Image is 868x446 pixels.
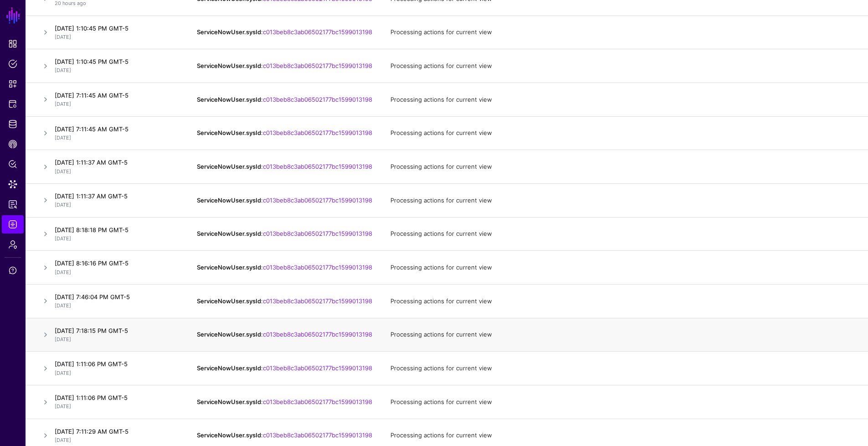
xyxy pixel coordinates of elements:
[188,352,381,385] td: :
[197,129,261,136] strong: ServiceNowUser.sysId
[8,39,17,48] span: Dashboard
[2,195,24,213] a: Reports
[8,99,17,109] span: Protected Systems
[197,398,261,405] strong: ServiceNowUser.sysId
[55,235,179,243] p: [DATE]
[188,251,381,285] td: :
[8,266,17,275] span: Support
[55,327,179,335] h4: [DATE] 7:18:15 PM GMT-5
[197,431,261,439] strong: ServiceNowUser.sysId
[8,160,17,169] span: Policy Lens
[188,83,381,116] td: :
[263,62,372,69] a: c013beb8c3ab06502177bc1599013198
[197,331,261,338] strong: ServiceNowUser.sysId
[55,259,179,267] h4: [DATE] 8:16:16 PM GMT-5
[55,269,179,276] p: [DATE]
[2,35,24,53] a: Dashboard
[197,62,261,69] strong: ServiceNowUser.sysId
[263,431,372,439] a: c013beb8c3ab06502177bc1599013198
[2,155,24,173] a: Policy Lens
[2,75,24,93] a: Snippets
[197,96,261,103] strong: ServiceNowUser.sysId
[5,5,21,26] a: SGNL
[381,217,868,251] td: Processing actions for current view
[2,135,24,153] a: CAEP Hub
[55,360,179,368] h4: [DATE] 1:11:06 PM GMT-5
[263,129,372,136] a: c013beb8c3ab06502177bc1599013198
[197,297,261,305] strong: ServiceNowUser.sysId
[8,119,17,129] span: Identity Data Fabric
[263,331,372,338] a: c013beb8c3ab06502177bc1599013198
[263,197,372,204] a: c013beb8c3ab06502177bc1599013198
[381,83,868,116] td: Processing actions for current view
[8,220,17,229] span: Logs
[381,150,868,184] td: Processing actions for current view
[8,59,17,68] span: Policies
[55,336,179,343] p: [DATE]
[263,264,372,271] a: c013beb8c3ab06502177bc1599013198
[381,285,868,318] td: Processing actions for current view
[55,100,179,108] p: [DATE]
[263,297,372,305] a: c013beb8c3ab06502177bc1599013198
[381,49,868,83] td: Processing actions for current view
[55,134,179,142] p: [DATE]
[188,318,381,352] td: :
[188,184,381,218] td: :
[8,140,17,149] span: CAEP Hub
[2,235,24,254] a: Admin
[55,436,179,444] p: [DATE]
[197,163,261,170] strong: ServiceNowUser.sysId
[55,91,179,99] h4: [DATE] 7:11:45 AM GMT-5
[188,385,381,419] td: :
[2,115,24,133] a: Identity Data Fabric
[263,364,372,372] a: c013beb8c3ab06502177bc1599013198
[55,33,179,41] p: [DATE]
[55,192,179,200] h4: [DATE] 1:11:37 AM GMT-5
[55,293,179,301] h4: [DATE] 7:46:04 PM GMT-5
[381,385,868,419] td: Processing actions for current view
[197,264,261,271] strong: ServiceNowUser.sysId
[381,184,868,218] td: Processing actions for current view
[263,28,372,36] a: c013beb8c3ab06502177bc1599013198
[197,197,261,204] strong: ServiceNowUser.sysId
[2,95,24,113] a: Protected Systems
[381,16,868,49] td: Processing actions for current view
[188,150,381,184] td: :
[8,79,17,88] span: Snippets
[197,28,261,36] strong: ServiceNowUser.sysId
[381,318,868,352] td: Processing actions for current view
[197,230,261,237] strong: ServiceNowUser.sysId
[381,251,868,285] td: Processing actions for current view
[263,163,372,170] a: c013beb8c3ab06502177bc1599013198
[55,125,179,133] h4: [DATE] 7:11:45 AM GMT-5
[55,427,179,436] h4: [DATE] 7:11:29 AM GMT-5
[8,200,17,209] span: Reports
[188,285,381,318] td: :
[55,57,179,66] h4: [DATE] 1:10:45 PM GMT-5
[55,24,179,32] h4: [DATE] 1:10:45 PM GMT-5
[263,96,372,103] a: c013beb8c3ab06502177bc1599013198
[197,364,261,372] strong: ServiceNowUser.sysId
[55,201,179,209] p: [DATE]
[263,398,372,405] a: c013beb8c3ab06502177bc1599013198
[188,116,381,150] td: :
[55,369,179,377] p: [DATE]
[2,55,24,73] a: Policies
[188,49,381,83] td: :
[55,394,179,402] h4: [DATE] 1:11:06 PM GMT-5
[55,226,179,234] h4: [DATE] 8:18:18 PM GMT-5
[8,180,17,189] span: Data Lens
[188,16,381,49] td: :
[55,403,179,410] p: [DATE]
[2,175,24,193] a: Data Lens
[55,168,179,176] p: [DATE]
[188,217,381,251] td: :
[55,158,179,166] h4: [DATE] 1:11:37 AM GMT-5
[55,302,179,310] p: [DATE]
[381,352,868,385] td: Processing actions for current view
[2,215,24,233] a: Logs
[381,116,868,150] td: Processing actions for current view
[8,240,17,249] span: Admin
[263,230,372,237] a: c013beb8c3ab06502177bc1599013198
[55,67,179,74] p: [DATE]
